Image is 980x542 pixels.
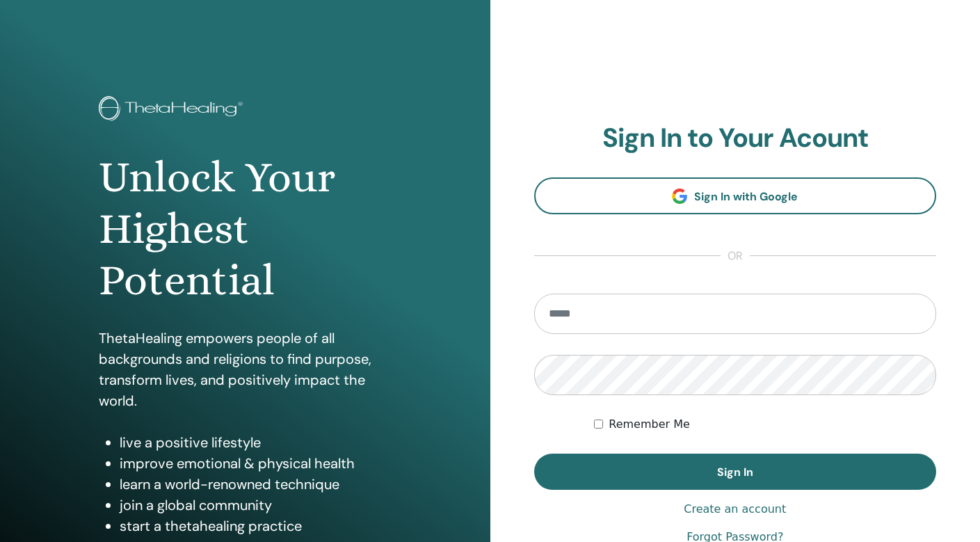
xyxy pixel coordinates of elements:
label: Remember Me [609,416,690,433]
a: Create an account [684,501,786,518]
p: ThetaHealing empowers people of all backgrounds and religions to find purpose, transform lives, a... [99,328,391,411]
span: Sign In [717,465,753,479]
li: live a positive lifestyle [120,432,391,453]
li: join a global community [120,495,391,516]
span: Sign In with Google [694,189,798,204]
li: start a thetahealing practice [120,516,391,536]
button: Sign In [534,454,937,490]
h1: Unlock Your Highest Potential [99,152,391,307]
span: or [721,248,750,264]
h2: Sign In to Your Acount [534,122,937,154]
a: Sign In with Google [534,177,937,214]
div: Keep me authenticated indefinitely or until I manually logout [594,416,936,433]
li: improve emotional & physical health [120,453,391,474]
li: learn a world-renowned technique [120,474,391,495]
